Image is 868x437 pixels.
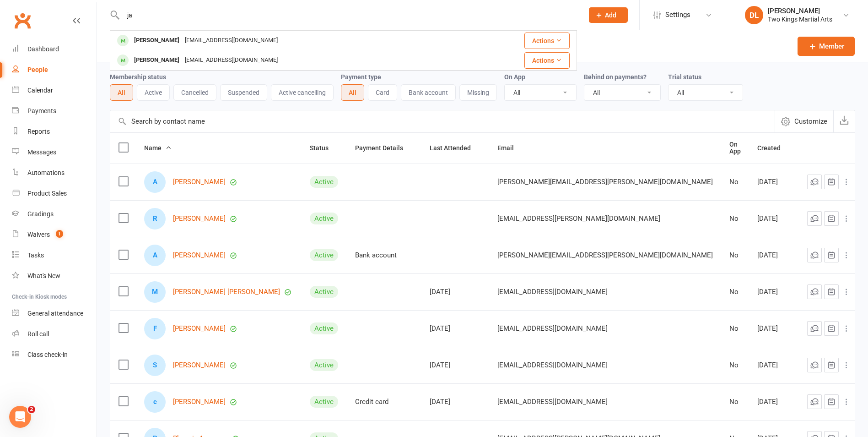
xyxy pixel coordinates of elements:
[173,325,226,333] a: [PERSON_NAME]
[110,110,775,132] input: Search by contact name
[12,245,97,266] a: Tasks
[220,84,267,101] button: Suspended
[524,33,570,49] button: Actions
[310,144,339,152] span: Status
[757,251,791,259] div: [DATE]
[310,142,339,153] button: Status
[497,356,608,374] span: [EMAIL_ADDRESS][DOMAIN_NAME]
[137,84,170,101] button: Active
[110,84,133,101] button: All
[497,283,608,300] span: [EMAIL_ADDRESS][DOMAIN_NAME]
[430,361,481,369] div: [DATE]
[757,178,791,186] div: [DATE]
[798,37,855,56] a: Member
[430,144,481,152] span: Last Attended
[27,128,50,135] div: Reports
[819,41,844,52] span: Member
[757,398,791,406] div: [DATE]
[27,351,68,358] div: Class check-in
[56,230,63,238] span: 1
[497,142,524,153] button: Email
[12,224,97,245] a: Waivers 1
[729,215,741,223] div: No
[757,144,791,152] span: Created
[729,288,741,296] div: No
[729,325,741,333] div: No
[355,398,413,406] div: Credit card
[430,398,481,406] div: [DATE]
[173,84,216,101] button: Cancelled
[144,391,166,413] div: cohen
[27,330,49,338] div: Roll call
[775,110,833,132] button: Customize
[310,322,338,334] div: Active
[794,116,827,127] span: Customize
[665,5,690,25] span: Settings
[12,324,97,344] a: Roll call
[144,142,172,153] button: Name
[12,204,97,224] a: Gradings
[271,84,334,101] button: Active cancelling
[9,406,31,428] iframe: Intercom live chat
[12,344,97,365] a: Class kiosk mode
[757,325,791,333] div: [DATE]
[131,54,182,67] div: [PERSON_NAME]
[430,288,481,296] div: [DATE]
[12,121,97,142] a: Reports
[12,39,97,60] a: Dashboard
[144,208,166,229] div: Ryan
[27,87,53,94] div: Calendar
[12,183,97,204] a: Product Sales
[721,133,749,164] th: On App
[589,7,628,23] button: Add
[729,361,741,369] div: No
[12,303,97,324] a: General attendance kiosk mode
[173,251,226,259] a: [PERSON_NAME]
[310,286,338,298] div: Active
[27,272,60,279] div: What's New
[757,361,791,369] div: [DATE]
[341,73,381,81] label: Payment type
[12,80,97,101] a: Calendar
[173,215,226,223] a: [PERSON_NAME]
[144,281,166,303] div: Mia Rose
[729,398,741,406] div: No
[11,9,34,32] a: Clubworx
[757,215,791,223] div: [DATE]
[173,398,226,406] a: [PERSON_NAME]
[120,9,577,22] input: Search...
[28,406,35,413] span: 2
[12,101,97,121] a: Payments
[27,251,44,259] div: Tasks
[310,396,338,408] div: Active
[144,171,166,193] div: Aurora
[310,359,338,371] div: Active
[144,144,172,152] span: Name
[668,73,701,81] label: Trial status
[131,34,182,47] div: [PERSON_NAME]
[430,142,481,153] button: Last Attended
[729,178,741,186] div: No
[310,249,338,261] div: Active
[173,361,226,369] a: [PERSON_NAME]
[310,213,338,224] div: Active
[745,6,763,24] div: DL
[368,84,397,101] button: Card
[524,52,570,69] button: Actions
[768,7,832,15] div: [PERSON_NAME]
[504,73,525,81] label: On App
[12,163,97,183] a: Automations
[144,318,166,339] div: Fletcher
[144,245,166,266] div: Axel
[497,144,524,152] span: Email
[430,325,481,333] div: [DATE]
[584,73,647,81] label: Behind on payments?
[757,288,791,296] div: [DATE]
[355,142,413,153] button: Payment Details
[355,144,413,152] span: Payment Details
[497,246,713,264] span: [PERSON_NAME][EMAIL_ADDRESS][PERSON_NAME][DOMAIN_NAME]
[768,15,832,23] div: Two Kings Martial Arts
[27,210,54,218] div: Gradings
[12,60,97,80] a: People
[497,320,608,337] span: [EMAIL_ADDRESS][DOMAIN_NAME]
